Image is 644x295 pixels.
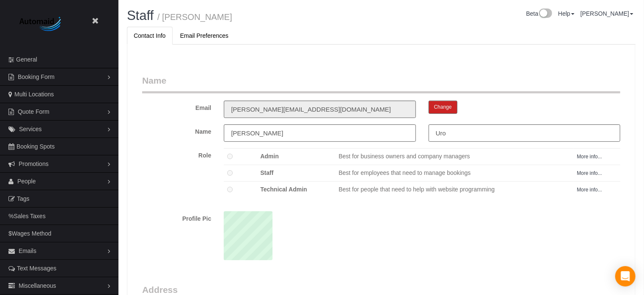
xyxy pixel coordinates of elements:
[19,126,42,132] span: Services
[136,101,217,112] label: Email
[526,10,552,17] a: Beta
[157,12,232,22] small: / [PERSON_NAME]
[15,15,68,34] img: Automaid Logo
[136,211,217,223] label: Profile Pic
[14,213,45,219] span: Sales Taxes
[335,148,573,165] td: Best for business owners and company managers
[577,154,602,160] a: More info...
[142,74,620,93] legend: Name
[335,181,573,198] td: Best for people that need to help with website programming
[19,160,49,167] span: Promotions
[260,153,279,160] strong: Admin
[18,73,55,80] span: Booking Form
[17,195,30,202] span: Tags
[429,101,457,114] button: Change
[260,169,273,176] strong: Staff
[136,148,217,160] label: Role
[127,27,173,45] a: Contact Info
[14,91,54,98] span: Multi Locations
[335,165,573,181] td: Best for employees that need to manage bookings
[581,10,633,17] a: [PERSON_NAME]
[18,108,50,115] span: Quote Form
[17,178,36,185] span: People
[577,170,602,176] a: More info...
[538,8,552,20] img: New interface
[577,187,602,193] a: More info...
[136,148,627,205] div: You must be a Technical Admin or Admin to perform these actions.
[173,27,235,45] a: Email Preferences
[260,186,307,193] b: Technical Admin
[19,247,36,254] span: Emails
[558,10,575,17] a: Help
[16,56,37,63] span: General
[615,266,636,287] div: Open Intercom Messenger
[17,143,55,150] span: Booking Spots
[429,124,620,142] input: Last Name
[127,8,154,23] a: Staff
[224,124,416,142] input: First Name
[12,230,52,237] span: Wages Method
[17,265,56,272] span: Text Messages
[136,124,217,136] label: Name
[19,282,56,289] span: Miscellaneous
